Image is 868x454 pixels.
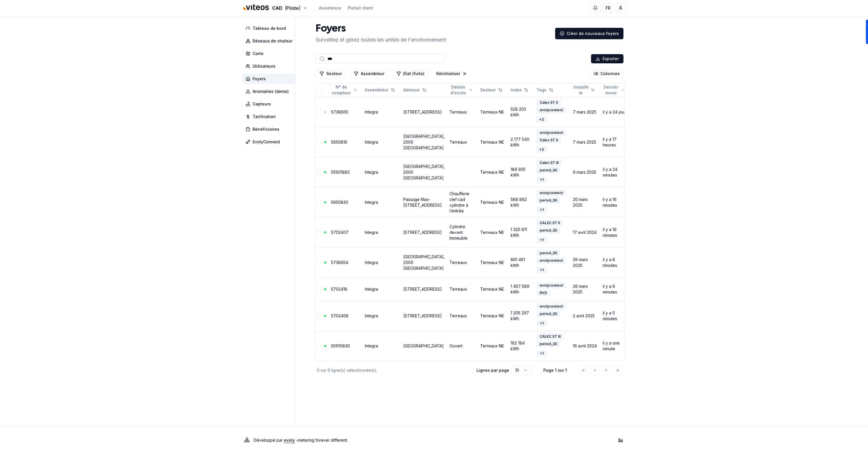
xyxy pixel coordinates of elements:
[447,331,478,361] td: Ouvert
[403,197,442,208] a: Passage Max-[STREET_ADDRESS]
[603,84,619,96] span: Dernièr envoi
[403,343,444,348] a: [GEOGRAPHIC_DATA]
[317,344,322,348] button: Sélectionner la ligne
[600,157,630,187] td: il y a 24 minutes
[449,84,467,96] span: Détails d'accès
[571,127,600,157] td: 7 mars 2025
[285,5,301,11] span: (Pilote)
[511,227,532,238] div: 1 320 811 kWh
[363,127,401,157] td: Integra
[447,187,478,217] td: Chaufferie clef cad cylindre à l’entrée
[446,85,476,95] button: Not sorted. Click to sort ascending.
[447,277,478,301] td: Terreaux
[511,340,532,352] div: 162 184 kWh
[316,23,446,35] h1: Foyers
[242,61,298,71] a: Utilisateurs
[363,217,401,247] td: Integra
[242,436,251,445] img: Evoly Logo
[600,187,630,217] td: il y a 16 minutes
[363,97,401,127] td: Integra
[600,301,630,331] td: il y a 5 minutes
[242,111,298,122] a: Tarification
[600,277,630,301] td: il y a 6 minutes
[537,177,547,183] div: + 1
[478,331,508,361] td: Terreaux NE
[478,277,508,301] td: Terreaux NE
[600,127,630,157] td: il y a 17 heures
[478,157,508,187] td: Terreaux NE
[477,85,506,95] button: Not sorted. Click to sort ascending.
[536,348,547,359] button: +1
[478,217,508,247] td: Terreaux NE
[541,367,569,373] div: Page 1 sur 1
[331,313,348,318] a: 5702408
[591,54,623,63] button: Exporter
[242,23,298,34] a: Tableau de bord
[363,187,401,217] td: Integra
[536,130,566,136] div: evolyconnect
[555,28,623,39] a: Créer de nouveaux foyers
[537,350,547,357] div: + 1
[536,257,566,264] div: evolyconnect
[331,140,347,144] a: 5650816
[331,343,350,348] a: 05910830
[348,5,373,11] a: Portail client
[331,260,348,265] a: 5738654
[573,84,589,96] span: Installé le
[242,99,298,109] a: Capteurs
[361,85,399,95] button: Not sorted. Click to sort ascending.
[253,89,289,94] span: Anomalies (demo)
[511,257,532,268] div: 861 461 kWh
[536,290,550,296] div: RVD
[403,109,442,114] a: [STREET_ADDRESS]
[536,167,560,173] div: period_30
[403,134,445,150] a: [GEOGRAPHIC_DATA], 2000 [GEOGRAPHIC_DATA]
[511,197,532,208] div: 588 862 kWh
[242,1,270,14] img: Viteos - CAD Logo
[253,63,276,69] span: Utilisateurs
[536,318,547,328] button: +1
[600,331,630,361] td: il y a une minute
[536,235,547,245] button: +1
[600,247,630,277] td: il y a 8 minutes
[393,69,428,78] button: Filtrer les lignes
[331,84,352,96] span: N° de compteur
[365,87,388,93] span: Assembleur
[363,247,401,277] td: Integra
[317,260,322,265] button: Sélectionner la ligne
[331,200,348,205] a: 5650820
[536,144,547,155] button: +2
[536,99,561,106] div: Calec ST II
[606,5,611,11] span: FR
[242,48,298,59] a: Carte
[272,5,282,11] span: CAD
[511,87,522,93] span: Index
[331,287,347,291] a: 5702418
[536,250,560,256] div: period_30
[536,220,563,226] div: CALEC ST II
[363,157,401,187] td: Integra
[403,87,420,93] span: Adresse
[511,136,532,148] div: 2 177 540 kWh
[536,205,547,215] button: +1
[571,301,600,331] td: 2 avril 2025
[433,69,470,78] button: Réinitialiser les filtres
[571,277,600,301] td: 26 mars 2025
[331,170,350,175] a: 05931883
[316,69,346,78] button: Filtrer les lignes
[511,106,532,118] div: 528 203 kWh
[253,101,271,107] span: Capteurs
[331,230,348,235] a: 5702407
[536,137,561,143] div: Calec ST II
[569,85,598,95] button: Not sorted. Click to sort ascending.
[599,85,628,95] button: Sorted ascending. Click to sort descending.
[537,237,547,243] div: + 1
[253,114,276,120] span: Tarification
[253,76,266,82] span: Foyers
[447,97,478,127] td: Terreaux
[511,283,532,295] div: 1 457 589 kWh
[536,197,560,203] div: period_30
[478,97,508,127] td: Terreaux NE
[478,301,508,331] td: Terreaux NE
